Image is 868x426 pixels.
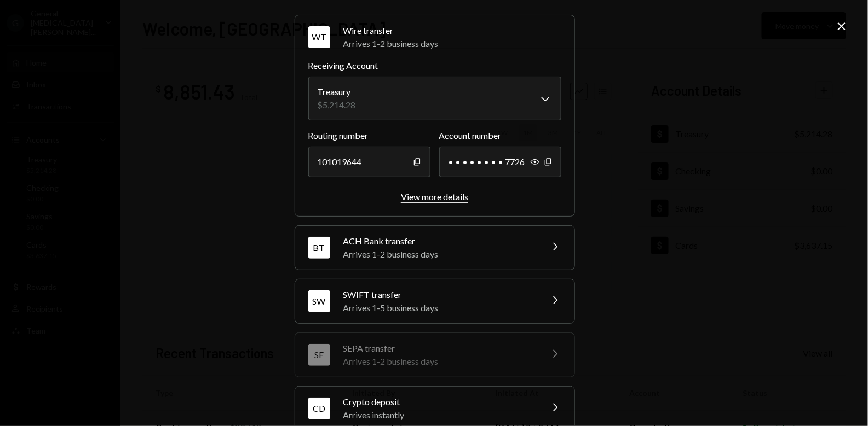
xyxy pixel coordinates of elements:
div: Wire transfer [343,24,561,37]
div: Arrives 1-2 business days [343,37,561,50]
div: 101019644 [308,147,430,177]
div: ACH Bank transfer [343,235,535,248]
div: CD [308,398,330,419]
div: SWIFT transfer [343,288,535,301]
div: Arrives 1-2 business days [343,248,535,261]
div: BT [308,237,330,259]
div: Arrives instantly [343,409,535,422]
div: Arrives 1-2 business days [343,355,535,368]
button: Receiving Account [308,77,561,120]
label: Routing number [308,129,430,142]
div: View more details [401,191,468,202]
div: SE [308,344,330,366]
label: Receiving Account [308,59,561,72]
div: WT [308,26,330,48]
div: • • • • • • • • 7726 [439,147,561,177]
button: BTACH Bank transferArrives 1-2 business days [295,226,574,270]
div: SEPA transfer [343,342,535,355]
button: SESEPA transferArrives 1-2 business days [295,333,574,377]
div: SW [308,290,330,312]
button: WTWire transferArrives 1-2 business days [295,15,574,59]
button: View more details [401,191,468,203]
button: SWSWIFT transferArrives 1-5 business days [295,279,574,323]
label: Account number [439,129,561,142]
div: Crypto deposit [343,395,535,409]
div: WTWire transferArrives 1-2 business days [308,59,561,203]
div: Arrives 1-5 business days [343,301,535,314]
